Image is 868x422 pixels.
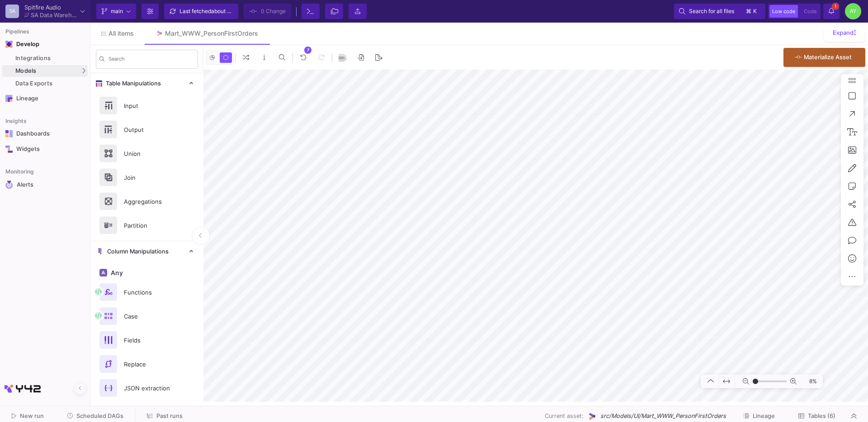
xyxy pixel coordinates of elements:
[587,412,597,421] img: UI Model
[5,145,13,153] img: Navigation icon
[2,142,88,156] a: Navigation iconWidgets
[845,3,861,19] div: AY
[90,165,203,189] button: Join
[5,41,13,48] img: Navigation icon
[156,413,183,419] span: Past runs
[118,357,181,371] div: Replace
[90,352,203,376] button: Replace
[20,413,44,419] span: New run
[15,55,85,62] div: Integrations
[746,6,751,17] span: ⌘
[118,309,181,323] div: Case
[674,4,765,19] button: Search for all files⌘k
[118,333,181,347] div: Fields
[118,286,181,299] div: Functions
[108,30,134,37] span: All items
[96,4,136,19] button: main
[164,4,238,19] button: Last fetchedabout 4 hours ago
[801,5,819,18] button: Code
[2,37,88,52] mat-expansion-panel-header: Navigation iconDevelop
[118,123,181,136] div: Output
[772,8,795,14] span: Low code
[15,80,85,87] div: Data Exports
[600,412,726,420] span: src/Models/UI/Mart_WWW_PersonFirstOrders
[179,5,234,18] div: Last fetched
[102,80,161,87] span: Table Manipulations
[90,241,203,262] mat-expansion-panel-header: Column Manipulations
[16,130,75,137] div: Dashboards
[689,5,734,18] span: Search for all files
[2,91,88,106] a: Navigation iconLineage
[211,8,257,14] span: about 4 hours ago
[804,54,852,61] span: Materialize Asset
[118,219,181,232] div: Partition
[17,181,75,189] div: Alerts
[545,412,584,420] span: Current asset:
[2,127,88,141] a: Navigation iconDashboards
[823,4,840,19] button: 1
[108,57,194,64] input: Search
[783,48,865,67] button: Materialize Asset
[2,52,88,64] a: Integrations
[156,30,163,38] img: Tab icon
[5,130,13,137] img: Navigation icon
[31,12,77,18] div: SA Data Warehouse
[118,171,181,184] div: Join
[753,6,757,17] span: k
[118,99,181,113] div: Input
[109,269,123,277] span: Any
[804,8,816,14] span: Code
[118,195,181,208] div: Aggregations
[832,3,839,10] span: 1
[90,94,203,241] div: Table Manipulations
[5,95,13,102] img: Navigation icon
[118,381,181,395] div: JSON extraction
[16,41,30,48] div: Develop
[16,95,75,102] div: Lineage
[808,413,835,419] span: Tables (6)
[90,328,203,352] button: Fields
[104,248,169,255] span: Column Manipulations
[5,5,19,18] div: SA
[24,5,77,10] div: Spitfire Audio
[15,67,37,75] span: Models
[753,413,775,419] span: Lineage
[800,374,821,389] span: 8%
[16,145,75,153] div: Widgets
[76,413,123,419] span: Scheduled DAGs
[90,94,203,117] button: Input
[90,280,203,304] button: Functions
[90,141,203,165] button: Union
[90,73,203,94] mat-expansion-panel-header: Table Manipulations
[118,147,181,160] div: Union
[2,78,88,89] a: Data Exports
[111,5,123,18] span: main
[90,304,203,328] button: Case
[5,181,13,189] img: Navigation icon
[90,376,203,400] button: JSON extraction
[90,189,203,213] button: Aggregations
[2,177,88,192] a: Navigation iconAlerts
[90,117,203,141] button: Output
[165,30,258,37] div: Mart_WWW_PersonFirstOrders
[90,213,203,237] button: Partition
[769,5,798,18] button: Low code
[743,6,760,17] button: ⌘k
[842,3,861,19] button: AY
